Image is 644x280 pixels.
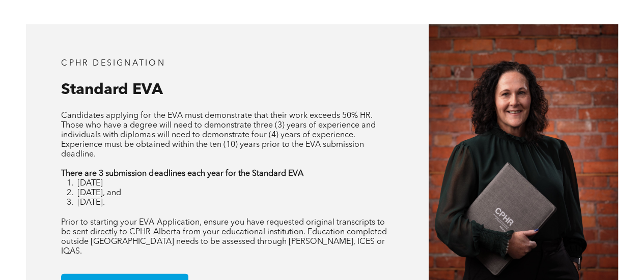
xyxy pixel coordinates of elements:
span: [DATE], and [77,189,121,197]
span: CPHR DESIGNATION [61,59,165,68]
span: Prior to starting your EVA Application, ensure you have requested original transcripts to be sent... [61,218,386,255]
span: Candidates applying for the EVA must demonstrate that their work exceeds 50% HR. Those who have a... [61,112,375,159]
strong: There are 3 submission deadlines each year for the Standard EVA [61,170,303,178]
span: [DATE]. [77,199,105,207]
span: [DATE] [77,179,103,188]
span: Standard EVA [61,82,162,98]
